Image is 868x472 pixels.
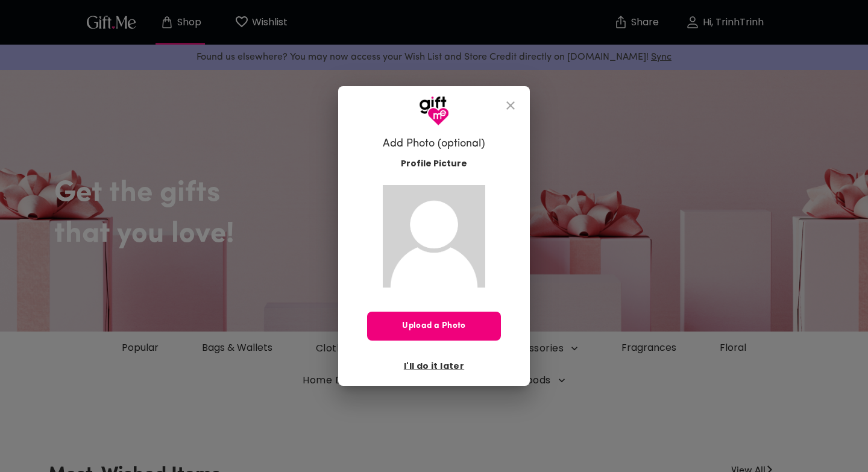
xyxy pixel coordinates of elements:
[404,359,464,373] span: I'll do it later
[401,157,467,170] span: Profile Picture
[399,356,469,376] button: I'll do it later
[367,312,501,341] button: Upload a Photo
[367,319,501,333] span: Upload a Photo
[383,137,485,151] h6: Add Photo (optional)
[383,185,485,288] img: Gift.me default profile picture
[496,91,525,120] button: close
[419,96,449,126] img: GiftMe Logo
